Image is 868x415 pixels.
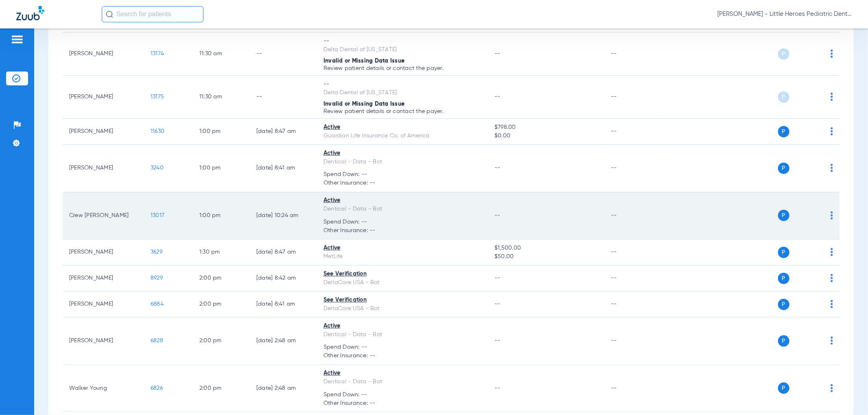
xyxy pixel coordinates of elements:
[324,218,481,226] span: Spend Down: --
[831,127,833,135] img: group-dot-blue.svg
[193,119,250,145] td: 1:00 PM
[193,239,250,265] td: 1:30 PM
[494,244,598,252] span: $1,500.00
[324,109,481,114] p: Review patient details or contact the payer.
[831,164,833,172] img: group-dot-blue.svg
[250,239,317,265] td: [DATE] 8:47 AM
[63,76,144,119] td: [PERSON_NAME]
[831,211,833,219] img: group-dot-blue.svg
[778,210,789,221] span: P
[193,192,250,240] td: 1:00 PM
[151,94,164,100] span: 13175
[494,301,501,307] span: --
[604,119,659,145] td: --
[324,352,481,360] span: Other Insurance: --
[324,179,481,187] span: Other Insurance: --
[494,275,501,281] span: --
[494,94,501,100] span: --
[324,391,481,399] span: Spend Down: --
[604,192,659,240] td: --
[831,93,833,101] img: group-dot-blue.svg
[324,80,481,89] div: --
[63,265,144,291] td: [PERSON_NAME]
[151,385,163,391] span: 6826
[604,365,659,413] td: --
[831,337,833,345] img: group-dot-blue.svg
[324,89,481,97] div: Delta Dental of [US_STATE]
[827,376,868,415] iframe: Chat Widget
[63,317,144,365] td: [PERSON_NAME]
[324,37,481,46] div: --
[604,145,659,192] td: --
[778,335,789,347] span: P
[831,50,833,58] img: group-dot-blue.svg
[494,132,598,140] span: $0.00
[250,33,317,76] td: --
[324,378,481,386] div: Dentical - Data - Bot
[151,249,162,255] span: 3629
[151,338,163,343] span: 6828
[604,317,659,365] td: --
[324,296,481,304] div: See Verification
[778,299,789,310] span: P
[324,330,481,339] div: Dentical - Data - Bot
[193,76,250,119] td: 11:30 AM
[324,270,481,278] div: See Verification
[250,317,317,365] td: [DATE] 2:48 AM
[250,365,317,413] td: [DATE] 2:48 AM
[324,123,481,132] div: Active
[778,163,789,174] span: P
[193,265,250,291] td: 2:00 PM
[324,252,481,261] div: MetLife
[106,11,113,18] img: Search Icon
[11,35,24,44] img: hamburger-icon
[831,300,833,308] img: group-dot-blue.svg
[494,165,501,171] span: --
[63,239,144,265] td: [PERSON_NAME]
[151,301,164,307] span: 6884
[778,273,789,284] span: P
[324,322,481,330] div: Active
[193,145,250,192] td: 1:00 PM
[102,6,203,22] input: Search for patients
[151,51,164,56] span: 13174
[494,123,598,132] span: $798.00
[324,170,481,179] span: Spend Down: --
[151,165,164,171] span: 3240
[324,304,481,313] div: DeltaCare USA - Bot
[324,244,481,252] div: Active
[831,274,833,282] img: group-dot-blue.svg
[604,265,659,291] td: --
[494,213,501,218] span: --
[324,132,481,140] div: Guardian Life Insurance Co. of America
[250,192,317,240] td: [DATE] 10:24 AM
[778,247,789,258] span: P
[193,291,250,317] td: 2:00 PM
[324,399,481,408] span: Other Insurance: --
[831,248,833,256] img: group-dot-blue.svg
[63,145,144,192] td: [PERSON_NAME]
[778,48,789,60] span: P
[604,291,659,317] td: --
[494,51,501,56] span: --
[324,101,404,107] span: Invalid or Missing Data Issue
[16,6,44,20] img: Zuub Logo
[324,343,481,352] span: Spend Down: --
[778,382,789,394] span: P
[151,128,164,134] span: 11630
[494,385,501,391] span: --
[324,46,481,54] div: Delta Dental of [US_STATE]
[63,365,144,413] td: Walker Young
[324,369,481,378] div: Active
[324,278,481,287] div: DeltaCare USA - Bot
[324,196,481,205] div: Active
[250,265,317,291] td: [DATE] 8:42 AM
[604,33,659,76] td: --
[778,126,789,137] span: P
[494,252,598,261] span: $50.00
[151,213,164,218] span: 13017
[250,291,317,317] td: [DATE] 8:41 AM
[778,91,789,103] span: P
[63,291,144,317] td: [PERSON_NAME]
